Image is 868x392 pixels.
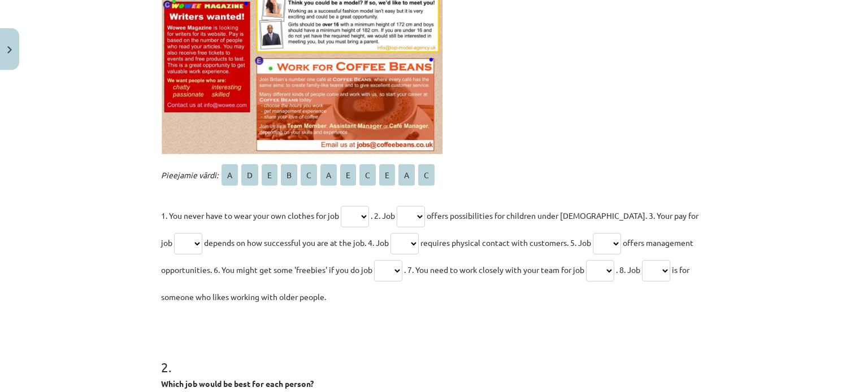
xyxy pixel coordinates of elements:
[262,164,277,186] span: E
[161,378,314,389] strong: Which job would be best for each person?
[418,164,435,186] span: C
[301,164,317,186] span: C
[404,265,584,275] span: . 7. You need to work closely with your team for job
[241,164,258,186] span: D
[161,210,698,248] span: offers possibilities for children under [DEMOGRAPHIC_DATA]. 3. Your pay for job
[222,164,238,186] span: A
[398,164,415,186] span: A
[616,265,640,275] span: . 8. Job
[340,164,356,186] span: E
[204,237,389,248] span: depends on how successful you are at the job. 4. Job
[420,237,591,248] span: requires physical contact with customers. 5. Job
[379,164,395,186] span: E
[161,210,339,221] span: 1. You never have to wear your own clothes for job
[281,164,297,186] span: B
[161,237,693,275] span: offers management opportunities. 6. You might get some 'freebies' if you do job
[161,170,218,180] span: Pieejamie vārdi:
[320,164,337,186] span: A
[161,265,689,302] span: is for someone who likes working with older people.
[161,340,707,375] h1: 2 .
[371,210,395,221] span: . 2. Job
[359,164,376,186] span: C
[7,46,12,54] img: icon-close-lesson-0947bae3869378f0d4975bcd49f059093ad1ed9edebbc8119c70593378902aed.svg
